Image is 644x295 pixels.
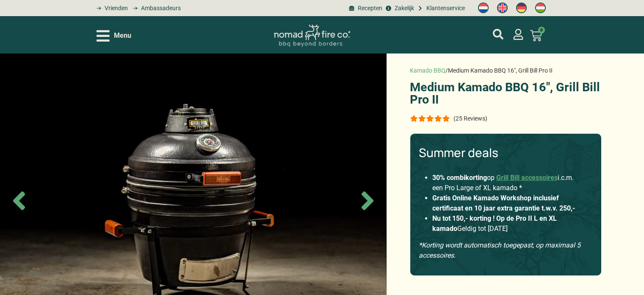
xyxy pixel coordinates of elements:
a: grill bill zakeljk [384,4,414,13]
a: BBQ recepten [348,4,382,13]
div: Open/Close Menu [97,28,131,43]
span: 0 [538,27,545,34]
a: grill bill klantenservice [416,4,465,13]
a: grill bill vrienden [94,4,128,13]
img: Nomad Logo [274,25,350,47]
a: Grill Bill accessoires [496,174,558,182]
span: Menu [114,31,131,41]
li: Geldig tot [DATE] [432,214,580,234]
a: grill bill ambassadors [130,4,181,13]
nav: breadcrumbs [410,66,553,75]
img: Engels [497,3,508,13]
span: / [445,67,448,74]
span: Ambassadeurs [139,4,181,13]
a: Switch to Hongaars [531,0,550,16]
strong: Nu tot 150,- korting ! Op de Pro II L en XL kamado [432,214,557,233]
span: Vrienden [102,4,128,13]
span: Next slide [353,186,382,216]
a: mijn account [513,29,524,40]
img: Nederlands [478,3,489,13]
span: Previous slide [4,186,34,216]
h1: Medium Kamado BBQ 16″, Grill Bill Pro II [410,81,601,106]
img: Duits [516,3,527,13]
a: Switch to Duits [512,0,531,16]
a: Switch to Engels [493,0,512,16]
em: *Korting wordt automatisch toegepast, op maximaal 5 accessoires. [419,241,580,259]
span: Recepten [356,4,382,13]
strong: Gratis Online Kamado Workshop inclusief certificaat en 10 jaar extra garantie t.w.v. 250,- [432,194,575,212]
span: Klantenservice [424,4,465,13]
strong: 30% combikorting [432,174,487,182]
span: Zakelijk [392,4,414,13]
a: 0 [520,25,552,47]
li: op i.c.m. een Pro Large of XL kamado * [432,173,580,193]
a: Kamado BBQ [410,67,445,74]
a: mijn account [493,29,503,39]
p: (25 Reviews) [453,115,487,122]
span: Medium Kamado BBQ 16″, Grill Bill Pro II [448,67,553,74]
img: Hongaars [535,3,546,13]
h3: Summer deals [419,146,593,160]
